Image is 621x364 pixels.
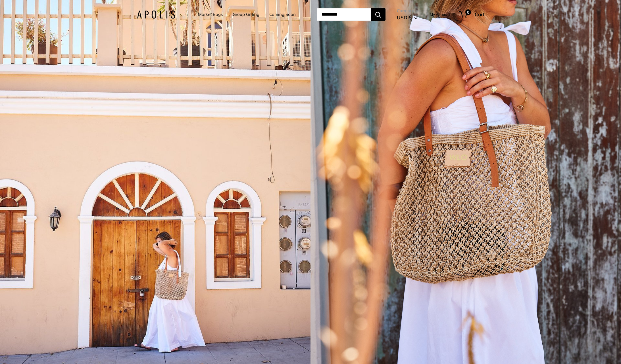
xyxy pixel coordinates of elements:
[137,10,175,19] img: Apolis
[397,7,418,15] span: Currency
[475,11,484,17] span: Cart
[269,10,296,18] a: Coming Soon
[430,11,450,18] a: My Account
[371,8,385,21] button: Search
[233,10,259,18] a: Group Gifting
[397,14,412,20] span: USD $
[317,8,371,21] input: Search...
[198,10,223,18] a: Market Bags
[465,9,471,15] span: 0
[460,10,484,19] a: 0 Cart
[397,13,418,22] button: USD $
